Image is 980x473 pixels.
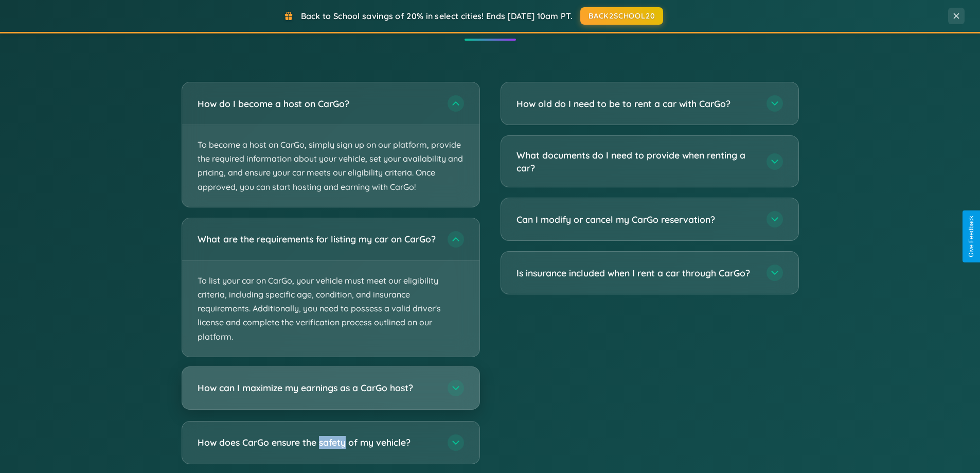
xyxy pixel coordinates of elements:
[198,97,437,110] h3: How do I become a host on CarGo?
[580,7,663,25] button: BACK2SCHOOL20
[182,261,479,357] p: To list your car on CarGo, your vehicle must meet our eligibility criteria, including specific ag...
[182,125,479,207] p: To become a host on CarGo, simply sign up on our platform, provide the required information about...
[198,381,437,394] h3: How can I maximize my earnings as a CarGo host?
[516,97,756,110] h3: How old do I need to be to rent a car with CarGo?
[968,216,975,257] div: Give Feedback
[516,213,756,226] h3: Can I modify or cancel my CarGo reservation?
[301,11,573,21] span: Back to School savings of 20% in select cities! Ends [DATE] 10am PT.
[516,267,756,279] h3: Is insurance included when I rent a car through CarGo?
[198,233,437,246] h3: What are the requirements for listing my car on CarGo?
[198,436,437,449] h3: How does CarGo ensure the safety of my vehicle?
[516,149,756,174] h3: What documents do I need to provide when renting a car?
